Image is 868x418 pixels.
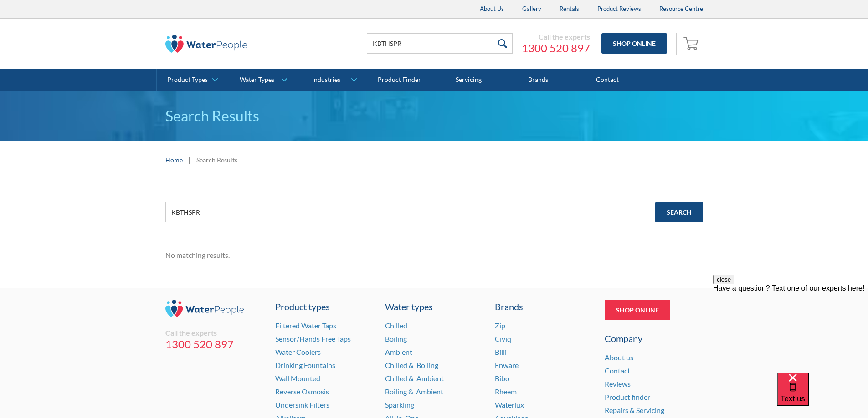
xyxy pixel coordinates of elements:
[385,300,483,313] a: Water types
[240,76,274,84] div: Water Types
[605,300,670,320] a: Shop Online
[681,33,703,55] a: Open empty cart
[385,374,444,383] a: Chilled & Ambient
[165,35,247,53] img: The Water People
[522,41,590,55] a: 1300 520 897
[385,321,407,330] a: Chilled
[605,406,664,414] a: Repairs & Servicing
[385,347,412,356] a: Ambient
[522,32,590,41] div: Call the experts
[165,202,646,222] input: e.g. chilled water cooler
[495,347,507,356] a: Billi
[495,400,524,409] a: Waterlux
[165,105,703,127] h1: Search Results
[605,332,703,345] div: Company
[385,400,414,409] a: Sparkling
[495,361,519,369] a: Enware
[683,36,701,50] img: shopping cart
[605,353,633,362] a: About us
[165,155,183,165] a: Home
[312,76,340,84] div: Industries
[605,379,631,388] a: Reviews
[275,374,320,383] a: Wall Mounted
[226,69,295,91] a: Water Types
[777,373,868,418] iframe: podium webchat widget bubble
[187,154,192,165] div: |
[385,387,443,396] a: Boiling & Ambient
[601,33,667,54] a: Shop Online
[495,374,509,383] a: Bibo
[275,347,321,356] a: Water Coolers
[275,387,329,396] a: Reverse Osmosis
[655,202,703,222] input: Search
[495,334,511,343] a: Civiq
[165,337,264,351] a: 1300 520 897
[503,69,573,91] a: Brands
[367,33,513,54] input: Search products
[165,328,264,337] div: Call the experts
[495,300,593,313] div: Brands
[434,69,503,91] a: Servicing
[365,69,434,91] a: Product Finder
[573,69,642,91] a: Contact
[275,334,351,343] a: Sensor/Hands Free Taps
[275,300,374,313] a: Product types
[385,361,438,369] a: Chilled & Boiling
[495,321,505,330] a: Zip
[605,366,630,375] a: Contact
[385,334,407,343] a: Boiling
[295,69,364,91] a: Industries
[165,250,703,261] div: No matching results.
[157,69,226,91] a: Product Types
[167,76,208,84] div: Product Types
[495,387,517,396] a: Rheem
[713,275,868,384] iframe: podium webchat widget prompt
[275,400,329,409] a: Undersink Filters
[275,361,335,369] a: Drinking Fountains
[275,321,336,330] a: Filtered Water Taps
[196,155,237,165] div: Search Results
[605,393,650,401] a: Product finder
